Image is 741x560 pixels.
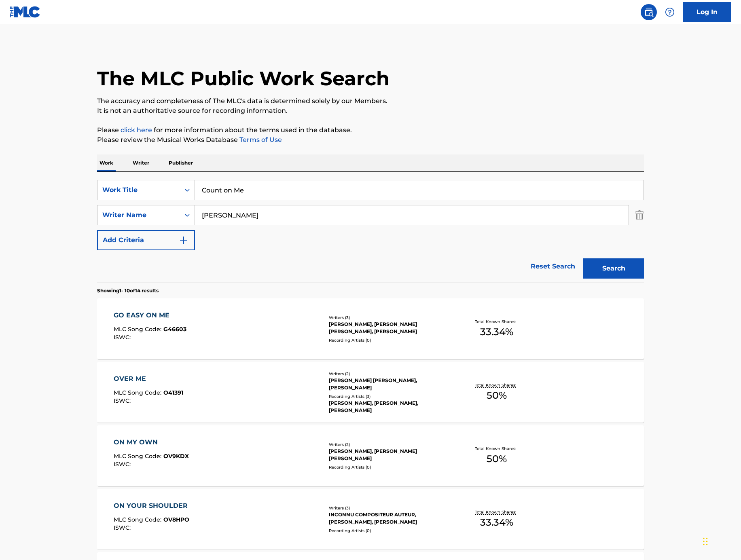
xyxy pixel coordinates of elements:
[644,7,654,17] img: search
[665,7,675,17] img: help
[641,4,657,20] a: Public Search
[97,298,644,359] a: GO EASY ON MEMLC Song Code:G46603ISWC:Writers (3)[PERSON_NAME], [PERSON_NAME] [PERSON_NAME], [PER...
[130,154,152,171] p: Writer
[97,230,195,250] button: Add Criteria
[97,489,644,549] a: ON YOUR SHOULDERMLC Song Code:OV8HPOISWC:Writers (3)INCONNU COMPOSITEUR AUTEUR, [PERSON_NAME], [P...
[329,337,451,343] div: Recording Artists ( 0 )
[166,154,195,171] p: Publisher
[635,205,644,225] img: Delete Criterion
[238,136,282,144] a: Terms of Use
[163,452,189,460] span: OV9KDX
[163,325,186,333] span: G46603
[329,321,451,335] div: [PERSON_NAME], [PERSON_NAME] [PERSON_NAME], [PERSON_NAME]
[475,319,518,325] p: Total Known Shares:
[329,464,451,470] div: Recording Artists ( 0 )
[583,258,644,279] button: Search
[97,66,390,91] h1: The MLC Public Work Search
[480,325,513,339] span: 33.34 %
[114,461,133,468] span: ISWC :
[121,126,152,134] a: click here
[114,325,163,333] span: MLC Song Code :
[97,106,644,116] p: It is not an authoritative source for recording information.
[97,362,644,423] a: OVER MEMLC Song Code:O41391ISWC:Writers (2)[PERSON_NAME] [PERSON_NAME], [PERSON_NAME]Recording Ar...
[163,516,189,523] span: OV8HPO
[114,334,133,341] span: ISWC :
[329,442,451,448] div: Writers ( 2 )
[114,524,133,531] span: ISWC :
[487,452,507,466] span: 50 %
[329,393,451,399] div: Recording Artists ( 3 )
[475,509,518,515] p: Total Known Shares:
[114,501,192,511] div: ON YOUR SHOULDER
[97,180,644,283] form: Search Form
[97,135,644,145] p: Please review the Musical Works Database
[114,516,163,523] span: MLC Song Code :
[329,511,451,526] div: INCONNU COMPOSITEUR AUTEUR, [PERSON_NAME], [PERSON_NAME]
[114,389,163,396] span: MLC Song Code :
[163,389,183,396] span: O41391
[527,258,579,275] a: Reset Search
[329,315,451,321] div: Writers ( 3 )
[329,377,451,391] div: [PERSON_NAME] [PERSON_NAME], [PERSON_NAME]
[114,311,186,320] div: GO EASY ON ME
[480,515,513,530] span: 33.34 %
[329,505,451,511] div: Writers ( 3 )
[97,125,644,135] p: Please for more information about the terms used in the database.
[703,529,708,554] div: Drag
[475,446,518,452] p: Total Known Shares:
[475,382,518,388] p: Total Known Shares:
[683,2,731,22] a: Log In
[10,6,41,18] img: MLC Logo
[662,4,678,20] div: Help
[97,425,644,486] a: ON MY OWNMLC Song Code:OV9KDXISWC:Writers (2)[PERSON_NAME], [PERSON_NAME] [PERSON_NAME]Recording ...
[114,397,133,404] span: ISWC :
[701,521,741,560] iframe: Chat Widget
[102,210,175,220] div: Writer Name
[329,528,451,534] div: Recording Artists ( 0 )
[487,388,507,403] span: 50 %
[329,399,451,414] div: [PERSON_NAME], [PERSON_NAME], [PERSON_NAME]
[329,448,451,462] div: [PERSON_NAME], [PERSON_NAME] [PERSON_NAME]
[114,374,183,384] div: OVER ME
[97,287,159,294] p: Showing 1 - 10 of 14 results
[114,437,189,447] div: ON MY OWN
[97,96,644,106] p: The accuracy and completeness of The MLC's data is determined solely by our Members.
[97,154,116,171] p: Work
[329,371,451,377] div: Writers ( 2 )
[114,452,163,460] span: MLC Song Code :
[179,235,188,245] img: 9d2ae6d4665cec9f34b9.svg
[102,185,175,195] div: Work Title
